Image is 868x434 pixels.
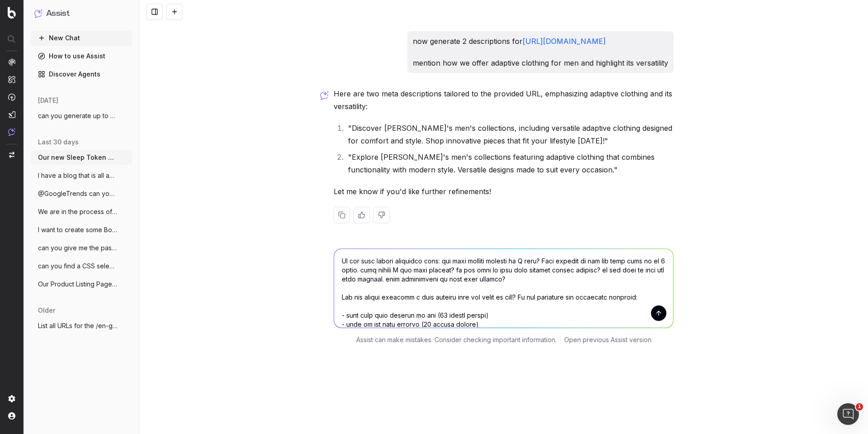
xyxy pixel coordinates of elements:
[334,249,673,328] textarea: L ipsu do sitametc a elit seddoei te incidid utl etdolor magnaaliq en Admi Veniamq. Nos exerc ul ...
[856,403,863,410] span: 1
[34,7,128,20] button: Assist
[34,9,42,18] img: Assist
[38,171,118,180] span: I have a blog that is all about Baby's F
[8,395,15,402] img: Setting
[31,150,132,165] button: Our new Sleep Token Band Tshirts are a m
[38,153,118,162] span: Our new Sleep Token Band Tshirts are a m
[334,185,674,198] p: Let me know if you'd like further refinements!
[38,243,118,253] span: can you give me the past 90 days keyword
[38,138,79,147] span: last 30 days
[8,111,15,118] img: Studio
[38,225,118,234] span: I want to create some Botify custom repo
[356,335,557,344] p: Assist can make mistakes. Consider checking important information.
[38,96,58,105] span: [DATE]
[334,87,674,113] p: Here are two meta descriptions tailored to the provided URL, emphasizing adaptive clothing and it...
[38,321,118,330] span: List all URLs for the /en-gb domain with
[413,57,668,69] p: mention how we offer adaptive clothing for men and highlight its versatility
[345,122,674,147] li: "Discover [PERSON_NAME]'s men's collections, including versatile adaptive clothing designed for c...
[9,152,14,158] img: Switch project
[8,76,15,83] img: Intelligence
[38,306,55,315] span: older
[38,262,118,271] span: can you find a CSS selector that will ex
[564,335,651,344] a: Open previous Assist version
[38,111,118,120] span: can you generate up to 2 meta descriptio
[413,35,668,48] p: now generate 2 descriptions for
[8,7,16,19] img: Botify logo
[31,319,132,333] button: List all URLs for the /en-gb domain with
[38,189,118,198] span: @GoogleTrends can you analyse google tre
[31,168,132,183] button: I have a blog that is all about Baby's F
[31,31,132,45] button: New Chat
[31,277,132,291] button: Our Product Listing Pages for /baby in t
[345,151,674,176] li: "Explore [PERSON_NAME]'s men's collections featuring adaptive clothing that combines functionalit...
[31,241,132,255] button: can you give me the past 90 days keyword
[31,67,132,81] a: Discover Agents
[38,207,118,216] span: We are in the process of developing a ne
[31,259,132,273] button: can you find a CSS selector that will ex
[523,37,606,46] a: [URL][DOMAIN_NAME]
[31,109,132,123] button: can you generate up to 2 meta descriptio
[8,128,15,136] img: Assist
[38,280,118,289] span: Our Product Listing Pages for /baby in t
[31,205,132,219] button: We are in the process of developing a ne
[46,7,70,20] h1: Assist
[8,93,15,101] img: Activation
[320,91,329,100] img: Botify assist logo
[31,186,132,201] button: @GoogleTrends can you analyse google tre
[31,223,132,237] button: I want to create some Botify custom repo
[837,403,859,425] iframe: Intercom live chat
[8,412,15,420] img: My account
[8,58,15,66] img: Analytics
[31,49,132,63] a: How to use Assist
